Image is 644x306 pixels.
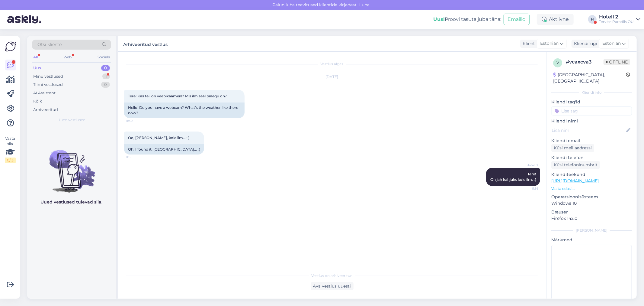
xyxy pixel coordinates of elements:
[32,53,39,61] div: All
[124,103,245,118] div: Hello! Do you have a webcam? What's the weather like there now?
[33,98,42,104] div: Kõik
[126,155,148,159] span: 11:51
[33,82,63,88] div: Tiimi vestlused
[311,282,354,290] div: Ava vestlus uuesti
[551,161,600,169] div: Küsi telefoninumbrit
[551,237,632,243] p: Märkmed
[33,73,63,80] div: Minu vestlused
[33,107,58,113] div: Arhiveeritud
[604,59,630,65] span: Offline
[551,144,594,152] div: Küsi meiliaadressi
[33,65,41,71] div: Uus
[537,14,574,25] div: Aktiivne
[599,15,640,24] a: Hotell 2Tervise Paradiis OÜ
[58,117,86,123] span: Uued vestlused
[126,119,148,123] span: 11:49
[5,136,16,163] div: Vaata siia
[358,2,372,8] span: Luba
[516,163,538,168] span: Hotell 2
[551,186,632,191] p: Vaata edasi ...
[551,228,632,233] div: [PERSON_NAME]
[588,15,597,24] div: H
[551,178,599,184] a: [URL][DOMAIN_NAME]
[599,15,634,19] div: Hotell 2
[599,19,634,24] div: Tervise Paradiis OÜ
[62,53,73,61] div: Web
[96,53,111,61] div: Socials
[27,139,116,194] img: No chats
[551,138,632,144] p: Kliendi email
[551,194,632,200] p: Operatsioonisüsteem
[551,171,632,178] p: Klienditeekond
[551,99,632,105] p: Kliendi tag'id
[101,82,110,88] div: 0
[520,41,535,47] div: Klient
[124,74,540,80] div: [DATE]
[552,127,625,134] input: Lisa nimi
[102,73,110,80] div: 1
[540,40,559,47] span: Estonian
[33,90,56,96] div: AI Assistent
[124,61,540,67] div: Vestlus algas
[101,65,110,71] div: 0
[551,155,632,161] p: Kliendi telefon
[551,90,632,95] div: Kliendi info
[128,135,189,140] span: Oo, [PERSON_NAME], kole ilm... :(
[551,200,632,207] p: Windows 10
[572,41,597,47] div: Klienditugi
[311,273,353,278] span: Vestlus on arhiveeritud
[5,41,16,52] img: Askly Logo
[124,144,204,155] div: Oh, I found it, [GEOGRAPHIC_DATA]... :(
[551,209,632,215] p: Brauser
[123,40,168,48] label: Arhiveeritud vestlus
[516,186,538,191] span: 11:56
[5,158,16,163] div: 0 / 3
[37,41,62,48] span: Otsi kliente
[551,106,632,116] input: Lisa tag
[551,215,632,222] p: Firefox 142.0
[504,14,530,25] button: Emailid
[566,58,604,66] div: # vcaxcva3
[553,72,626,84] div: [GEOGRAPHIC_DATA], [GEOGRAPHIC_DATA]
[128,94,227,98] span: Tere! Kas teil on veebikaamera? Mis ilm seal praegu on?
[602,40,621,47] span: Estonian
[41,199,103,205] p: Uued vestlused tulevad siia.
[551,118,632,124] p: Kliendi nimi
[433,16,501,23] div: Proovi tasuta juba täna:
[556,60,559,65] span: v
[433,16,445,22] b: Uus!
